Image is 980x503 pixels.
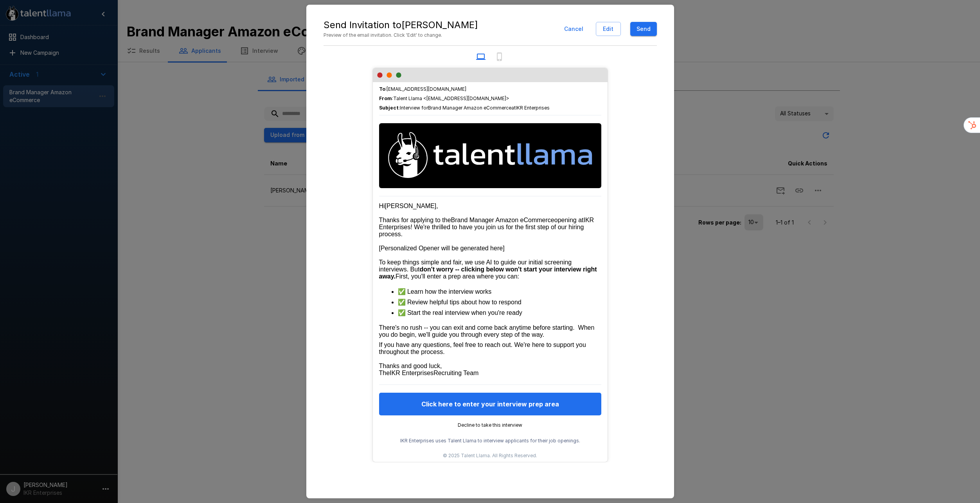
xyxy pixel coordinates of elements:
span: Brand Manager Amazon eCommerce [451,217,554,223]
span: [Personalized Opener will be generated here] [379,245,505,252]
button: Cancel [561,22,586,36]
span: : [379,104,550,112]
span: ! We're thrilled to have you join us for the first step of our hiring process. [379,224,586,237]
span: Recruiting Team [433,370,478,376]
button: Click here to enter your interview prep area [379,393,601,415]
span: First, you'll enter a prep area where you can: [396,273,519,280]
img: Talent Llama [379,123,601,187]
strong: don't worry -- clicking below won't start your interview right away. [379,266,599,280]
span: : [EMAIL_ADDRESS][DOMAIN_NAME] [379,85,601,93]
span: To keep things simple and fair, we use AI to guide our initial screening interviews. But [379,259,574,273]
span: IKR Enterprises [516,105,550,111]
span: ✅ Start the real interview when you're ready [398,309,522,316]
button: Edit [596,22,621,36]
span: Preview of the email invitation. Click 'Edit' to change. [324,31,478,39]
span: Thanks and good luck, [379,363,442,369]
span: Brand Manager Amazon eCommerce [428,105,511,111]
span: Interview for [400,105,428,111]
span: If you have any questions, feel free to reach out. We're here to support you throughout the process. [379,341,588,355]
span: IKR Enterprises [379,217,594,230]
span: : Talent Llama <[EMAIL_ADDRESS][DOMAIN_NAME]> [379,95,509,102]
p: Decline to take this interview [379,421,601,429]
p: © 2025 Talent Llama. All Rights Reserved. [379,453,601,459]
span: at [511,105,516,111]
span: Thanks for applying to the [379,217,451,223]
span: ✅ Learn how the interview works [398,288,492,295]
span: Hi [379,203,385,209]
b: To [379,86,385,92]
span: opening at [554,217,584,223]
span: , [436,203,438,209]
span: IKR Enterprises [390,370,433,376]
button: Send [630,22,657,36]
h5: Send Invitation to [PERSON_NAME] [324,19,478,31]
span: The [379,370,390,376]
b: Subject [379,105,399,111]
span: There's no rush -- you can exit and come back anytime before starting. When you do begin, we'll g... [379,324,596,338]
p: IKR Enterprises uses Talent Llama to interview applicants for their job openings. [379,437,601,445]
span: ✅ Review helpful tips about how to respond [398,299,521,305]
span: [PERSON_NAME] [385,203,437,209]
b: From [379,95,392,101]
